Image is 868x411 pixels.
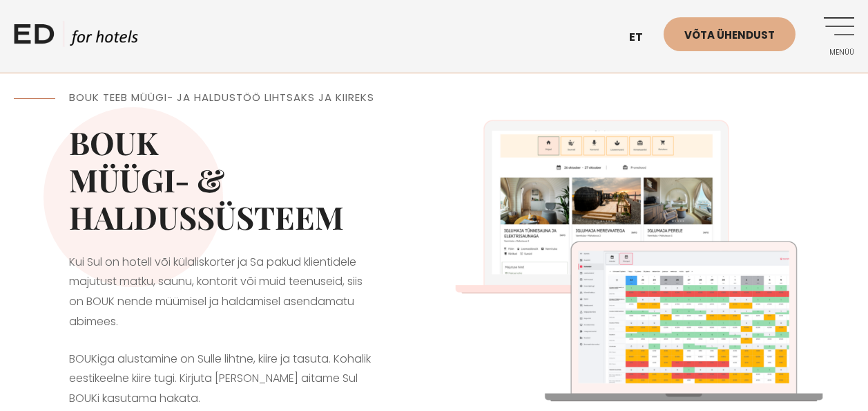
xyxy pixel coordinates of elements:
span: Menüü [816,48,854,57]
h2: BOUK MÜÜGI- & HALDUSSÜSTEEM [69,123,379,235]
span: BOUK TEEB MÜÜGI- JA HALDUSTÖÖ LIHTSAKS JA KIIREKS [69,90,374,104]
a: ED HOTELS [14,21,138,55]
a: et [622,21,664,55]
a: Menüü [816,17,854,55]
p: Kui Sul on hotell või külaliskorter ja Sa pakud klientidele majutust matku, saunu, kontorit või m... [69,253,379,332]
a: Võta ühendust [664,17,795,51]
